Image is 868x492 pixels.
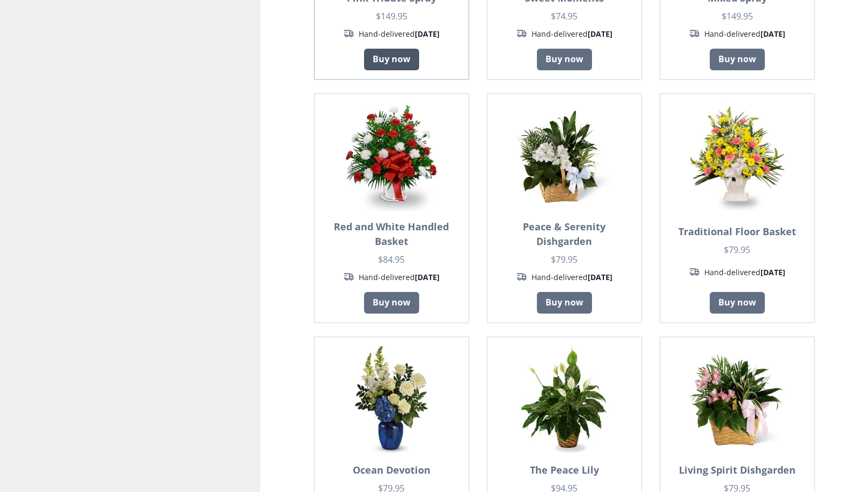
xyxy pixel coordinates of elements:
[364,292,419,314] a: Buy now
[537,292,592,314] a: Buy now
[710,292,765,314] a: Buy now
[364,49,419,70] a: Buy now
[710,49,765,70] a: Buy now
[537,49,592,70] a: Buy now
